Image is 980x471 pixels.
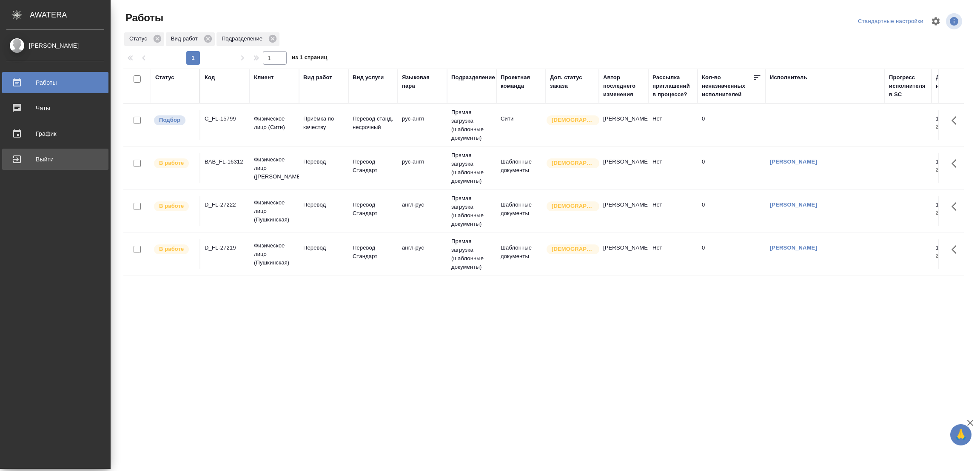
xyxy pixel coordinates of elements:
[770,201,817,208] a: [PERSON_NAME]
[496,153,546,183] td: Шаблонные документы
[205,244,245,252] div: D_FL-27219
[2,98,108,119] a: Чаты
[946,110,967,131] button: Здесь прячутся важные кнопки
[205,73,215,82] div: Код
[552,116,594,124] p: [DEMOGRAPHIC_DATA]
[153,201,195,212] div: Исполнитель выполняет работу
[648,196,698,226] td: Нет
[599,196,648,226] td: [PERSON_NAME]
[496,239,546,269] td: Шаблонные документы
[6,102,104,115] div: Чаты
[552,202,594,210] p: [DEMOGRAPHIC_DATA]
[599,110,648,140] td: [PERSON_NAME]
[2,72,108,93] a: Работы
[950,424,971,445] button: 🙏
[353,201,393,218] p: Перевод Стандарт
[402,73,443,90] div: Языковая пара
[496,110,546,140] td: Сити
[936,201,952,208] p: 11.08,
[254,73,273,82] div: Клиент
[447,190,496,233] td: Прямая загрузка (шаблонные документы)
[129,34,150,43] p: Статус
[936,244,952,251] p: 11.08,
[550,73,595,90] div: Доп. статус заказа
[6,76,104,89] div: Работы
[926,11,946,32] span: Настроить таблицу
[166,32,215,46] div: Вид работ
[6,127,104,140] div: График
[698,110,766,140] td: 0
[936,73,961,90] div: Дата начала
[153,115,195,126] div: Можно подбирать исполнителей
[936,166,970,175] p: 2025
[205,201,245,209] div: D_FL-27222
[496,196,546,226] td: Шаблонные документы
[552,159,594,167] p: [DEMOGRAPHIC_DATA]
[303,244,344,252] p: Перевод
[698,196,766,226] td: 0
[353,115,393,132] p: Перевод станд. несрочный
[603,73,644,99] div: Автор последнего изменения
[159,245,184,253] p: В работе
[153,244,195,255] div: Исполнитель выполняет работу
[222,34,265,43] p: Подразделение
[648,153,698,183] td: Нет
[936,209,970,218] p: 2025
[303,201,344,209] p: Перевод
[398,239,447,269] td: англ-рус
[159,116,180,124] p: Подбор
[770,244,817,251] a: [PERSON_NAME]
[936,158,952,165] p: 11.08,
[702,73,753,99] div: Кол-во неназначенных исполнителей
[648,110,698,140] td: Нет
[353,244,393,261] p: Перевод Стандарт
[171,34,201,43] p: Вид работ
[698,153,766,183] td: 0
[770,158,817,165] a: [PERSON_NAME]
[398,196,447,226] td: англ-рус
[447,104,496,146] td: Прямая загрузка (шаблонные документы)
[30,6,111,23] div: AWATERA
[153,158,195,169] div: Исполнитель выполняет работу
[552,245,594,253] p: [DEMOGRAPHIC_DATA]
[398,153,447,183] td: рус-англ
[2,123,108,144] a: График
[292,52,328,65] span: из 1 страниц
[254,198,295,224] p: Физическое лицо (Пушкинская)
[254,241,295,267] p: Физическое лицо (Пушкинская)
[159,202,184,210] p: В работе
[217,32,279,46] div: Подразделение
[889,73,927,99] div: Прогресс исполнителя в SC
[652,73,693,99] div: Рассылка приглашений в процессе?
[6,41,104,50] div: [PERSON_NAME]
[398,110,447,140] td: рус-англ
[303,73,332,82] div: Вид работ
[353,158,393,175] p: Перевод Стандарт
[936,115,952,122] p: 12.08,
[936,123,970,132] p: 2025
[353,73,384,82] div: Вид услуги
[946,153,967,174] button: Здесь прячутся важные кнопки
[124,32,164,46] div: Статус
[2,149,108,170] a: Выйти
[770,73,807,82] div: Исполнитель
[501,73,541,90] div: Проектная команда
[254,115,295,132] p: Физическое лицо (Сити)
[648,239,698,269] td: Нет
[205,115,245,123] div: C_FL-15799
[946,239,967,260] button: Здесь прячутся важные кнопки
[303,115,344,132] p: Приёмка по качеству
[205,158,245,166] div: BAB_FL-16312
[155,73,174,82] div: Статус
[946,13,964,29] span: Посмотреть информацию
[856,15,926,28] div: split button
[6,153,104,166] div: Выйти
[946,196,967,217] button: Здесь прячутся важные кнопки
[159,159,184,167] p: В работе
[936,252,970,261] p: 2025
[123,11,163,25] span: Работы
[599,153,648,183] td: [PERSON_NAME]
[447,233,496,276] td: Прямая загрузка (шаблонные документы)
[254,155,295,181] p: Физическое лицо ([PERSON_NAME])
[303,158,344,166] p: Перевод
